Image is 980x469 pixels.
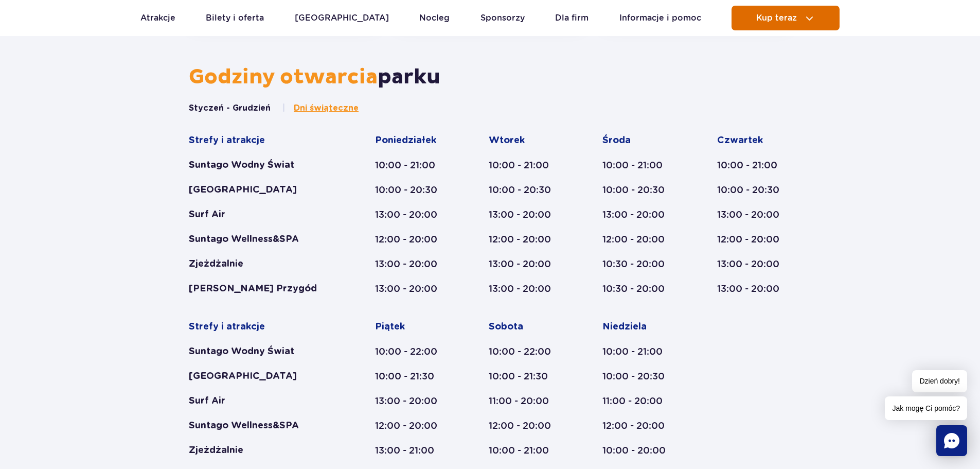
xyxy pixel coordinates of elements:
div: Sobota [489,321,563,333]
div: 13:00 - 20:00 [489,283,563,295]
div: 10:00 - 21:00 [602,345,678,358]
div: 11:00 - 20:00 [489,395,563,407]
h2: parku [189,64,791,90]
div: Suntago Wellness&SPA [189,233,335,246]
button: Kup teraz [732,6,840,30]
div: 13:00 - 20:00 [717,258,791,270]
div: Niedziela [602,321,678,333]
div: 10:30 - 20:00 [602,283,678,295]
div: 12:00 - 20:00 [489,420,563,432]
span: Jak mogę Ci pomóc? [885,396,967,420]
div: Czwartek [717,134,791,147]
div: 10:00 - 21:00 [489,159,563,171]
div: 10:00 - 22:00 [375,345,449,358]
div: Chat [936,425,967,456]
div: 10:00 - 21:00 [375,159,449,171]
div: 12:00 - 20:00 [489,233,563,246]
button: Dni świąteczne [282,102,359,114]
span: Kup teraz [756,13,797,23]
div: 13:00 - 20:00 [375,283,449,295]
div: 10:00 - 21:00 [489,444,563,457]
div: Surf Air [189,209,335,221]
div: 13:00 - 21:00 [375,444,449,457]
div: Poniedziałek [375,134,449,147]
div: 13:00 - 20:00 [717,283,791,295]
div: 13:00 - 20:00 [717,209,791,221]
div: 13:00 - 20:00 [375,258,449,270]
div: 10:00 - 21:00 [602,159,678,171]
div: Strefy i atrakcje [189,321,335,333]
div: 13:00 - 20:00 [489,209,563,221]
div: Surf Air [189,395,335,407]
a: [GEOGRAPHIC_DATA] [295,6,389,30]
button: Styczeń - Grudzień [189,102,271,114]
div: 10:00 - 21:00 [717,159,791,171]
div: 12:00 - 20:00 [717,233,791,246]
div: 12:00 - 20:00 [602,233,678,246]
a: Sponsorzy [480,6,525,30]
div: Suntago Wodny Świat [189,345,335,358]
div: 12:00 - 20:00 [375,420,449,432]
div: 13:00 - 20:00 [375,209,449,221]
div: 10:00 - 21:30 [375,370,449,383]
div: 11:00 - 20:00 [602,395,678,407]
div: Środa [602,134,678,147]
div: Strefy i atrakcje [189,134,335,147]
div: 10:00 - 22:00 [489,345,563,358]
div: 13:00 - 20:00 [375,395,449,407]
span: Dni świąteczne [294,102,359,114]
div: 10:00 - 20:30 [602,184,678,196]
div: [GEOGRAPHIC_DATA] [189,370,335,383]
div: 13:00 - 20:00 [602,209,678,221]
div: Piątek [375,321,449,333]
div: Suntago Wodny Świat [189,159,335,171]
div: Suntago Wellness&SPA [189,420,335,432]
div: 10:00 - 20:30 [602,370,678,383]
div: 10:00 - 20:30 [717,184,791,196]
div: 12:00 - 20:00 [375,233,449,246]
div: 10:00 - 20:00 [602,444,678,457]
a: Dla firm [555,6,589,30]
div: Wtorek [489,134,563,147]
div: Zjeżdżalnie [189,444,335,457]
div: 10:00 - 21:30 [489,370,563,383]
a: Bilety i oferta [206,6,264,30]
span: Dzień dobry! [912,370,967,392]
a: Informacje i pomoc [619,6,701,30]
a: Nocleg [419,6,450,30]
span: Godziny otwarcia [189,64,378,90]
div: 10:00 - 20:30 [375,184,449,196]
div: 10:00 - 20:30 [489,184,563,196]
div: [PERSON_NAME] Przygód [189,283,335,295]
div: 12:00 - 20:00 [602,420,678,432]
div: 13:00 - 20:00 [489,258,563,270]
a: Atrakcje [140,6,175,30]
div: Zjeżdżalnie [189,258,335,270]
div: 10:30 - 20:00 [602,258,678,270]
div: [GEOGRAPHIC_DATA] [189,184,335,196]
